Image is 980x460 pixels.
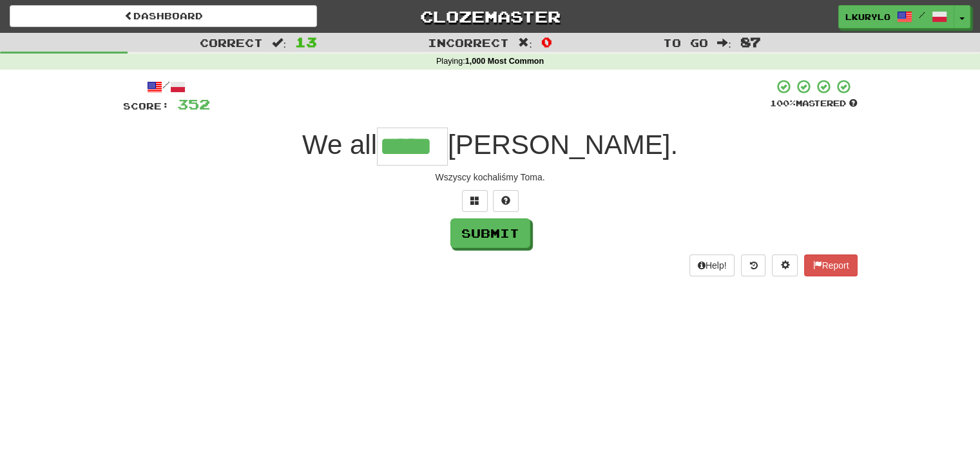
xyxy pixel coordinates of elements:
span: We all [302,129,377,160]
button: Single letter hint - you only get 1 per sentence and score half the points! alt+h [493,190,519,212]
button: Round history (alt+y) [741,254,765,276]
span: 352 [177,96,210,112]
span: Score: [123,101,169,111]
span: 100 % [770,98,796,108]
div: / [123,79,210,95]
button: Report [804,254,857,276]
span: / [919,10,925,19]
span: Correct [200,36,263,49]
a: Dashboard [10,5,317,27]
a: Clozemaster [336,5,644,28]
span: To go [663,36,708,49]
span: : [272,37,286,48]
span: : [518,37,532,48]
span: 13 [295,34,317,50]
span: 0 [541,34,552,50]
div: Wszyscy kochaliśmy Toma. [123,171,858,184]
button: Switch sentence to multiple choice alt+p [462,190,488,212]
strong: 1,000 Most Common [465,57,544,66]
span: : [717,37,731,48]
span: Lkurylo [845,11,890,23]
button: Help! [689,254,735,276]
a: Lkurylo / [838,5,954,28]
span: Incorrect [428,36,509,49]
span: [PERSON_NAME]. [448,129,678,160]
span: 87 [740,34,761,50]
button: Submit [450,218,530,248]
div: Mastered [770,98,858,110]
